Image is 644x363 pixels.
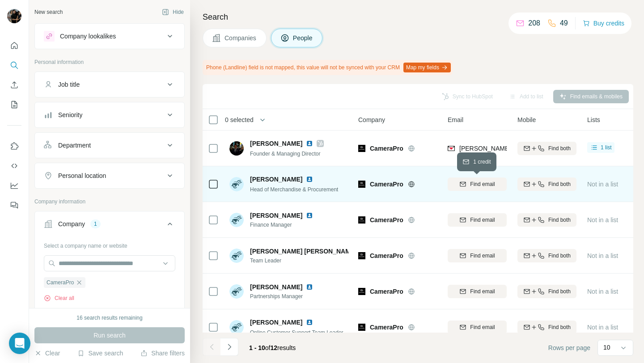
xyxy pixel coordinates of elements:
span: CameraPro [370,251,403,260]
span: Not in a list [587,324,618,331]
span: Not in a list [587,181,618,188]
button: Find both [517,177,576,191]
span: CameraPro [370,180,403,189]
span: CameraPro [370,323,403,332]
span: Find both [548,180,571,188]
button: Seniority [35,104,184,126]
button: Use Surfe on LinkedIn [7,138,21,154]
span: Company [358,115,385,124]
img: Avatar [229,177,244,191]
button: Find email [448,249,507,262]
span: Rows per page [548,343,590,352]
span: Finance Manager [250,221,324,229]
img: Avatar [229,284,244,299]
span: Partnerships Manager [250,292,324,300]
img: Logo of CameraPro [358,324,365,331]
span: [PERSON_NAME] [250,211,302,220]
button: Dashboard [7,177,21,194]
div: New search [34,8,63,16]
span: CameraPro [370,287,403,296]
button: Company lookalikes [35,25,184,47]
span: Not in a list [587,288,618,295]
img: Logo of CameraPro [358,252,365,259]
h4: Search [203,11,633,23]
span: Find both [548,323,571,331]
span: Email [448,115,463,124]
div: Open Intercom Messenger [9,333,30,354]
span: Find both [548,144,571,152]
img: LinkedIn logo [306,283,313,291]
div: Phone (Landline) field is not mapped, this value will not be synced with your CRM [203,60,453,75]
span: CameraPro [47,279,74,287]
button: Navigate to next page [220,338,238,356]
img: Logo of CameraPro [358,216,365,224]
span: Mobile [517,115,536,124]
img: LinkedIn logo [306,319,313,326]
span: [PERSON_NAME] [250,283,302,291]
span: 1 list [601,144,612,152]
span: [PERSON_NAME] [250,139,302,148]
div: Personal location [58,171,106,180]
button: Feedback [7,197,21,213]
span: 12 [271,344,278,351]
span: Team Leader [250,257,348,265]
span: 1 - 10 [249,344,265,351]
img: Avatar [229,213,244,227]
span: 0 selected [225,115,254,124]
button: Use Surfe API [7,158,21,174]
span: Not in a list [587,216,618,224]
p: Personal information [34,58,185,66]
span: results [249,344,296,351]
button: Find email [448,213,507,227]
img: Avatar [229,320,244,334]
span: Not in a list [587,252,618,259]
img: LinkedIn logo [306,212,313,219]
div: Company [58,219,85,228]
span: of [265,344,271,351]
span: Find both [548,216,571,224]
img: LinkedIn logo [306,140,313,147]
button: Company1 [35,213,184,238]
button: Find both [517,213,576,227]
img: Logo of CameraPro [358,181,365,188]
button: Job title [35,74,184,95]
button: Clear all [44,294,74,302]
div: Company lookalikes [60,32,116,41]
button: Find both [517,249,576,262]
span: Find both [548,252,571,260]
p: 10 [603,343,610,352]
button: Find both [517,321,576,334]
button: Quick start [7,38,21,54]
span: CameraPro [370,215,403,224]
img: Avatar [229,141,244,156]
button: Find both [517,285,576,298]
span: Find email [470,216,495,224]
span: [PERSON_NAME] [PERSON_NAME] [250,247,357,256]
span: Find email [470,287,495,295]
img: Avatar [7,9,21,23]
span: Founder & Managing Director [250,151,320,157]
div: Job title [58,80,80,89]
p: 208 [528,18,540,29]
img: Logo of CameraPro [358,288,365,295]
p: 49 [560,18,568,29]
img: Logo of CameraPro [358,145,365,152]
button: Find both [517,142,576,155]
img: LinkedIn logo [306,176,313,183]
div: 1 [90,220,101,228]
span: [PERSON_NAME] [250,318,302,327]
button: Save search [77,349,123,358]
span: Find email [470,180,495,188]
button: Department [35,135,184,156]
button: Find email [448,321,507,334]
button: Hide [156,5,190,19]
span: Online Customer Support Team Leader [250,329,343,336]
button: Search [7,57,21,73]
span: Head of Merchandise & Procurement [250,186,338,193]
button: Find email [448,177,507,191]
button: Personal location [35,165,184,186]
button: Enrich CSV [7,77,21,93]
p: Company information [34,198,185,206]
img: Avatar [229,249,244,263]
span: Lists [587,115,600,124]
